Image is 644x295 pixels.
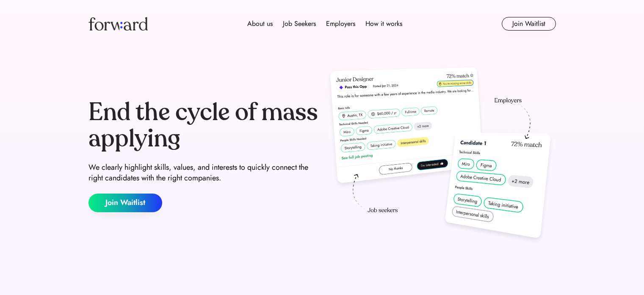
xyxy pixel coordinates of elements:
[326,65,556,247] img: hero-image.png
[365,19,402,29] div: How it works
[283,19,316,29] div: Job Seekers
[502,17,556,31] button: Join Waitlist
[88,162,319,183] div: We clearly highlight skills, values, and interests to quickly connect the right candidates with t...
[88,99,319,152] div: End the cycle of mass applying
[88,17,148,31] img: Forward logo
[247,19,273,29] div: About us
[88,194,162,212] button: Join Waitlist
[326,19,355,29] div: Employers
